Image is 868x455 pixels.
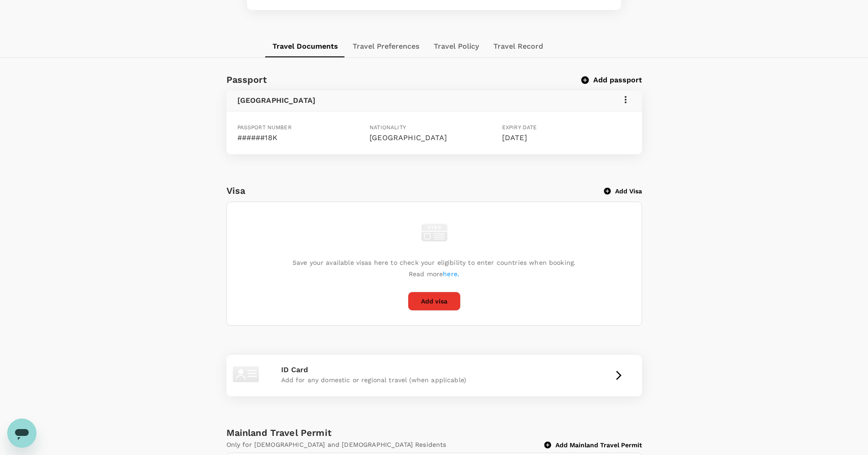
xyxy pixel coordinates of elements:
[370,132,498,143] p: [GEOGRAPHIC_DATA]
[582,76,642,85] button: Add passport
[226,440,503,449] p: Only for [DEMOGRAPHIC_DATA] and [DEMOGRAPHIC_DATA] Residents
[265,35,345,57] button: Travel Documents
[486,35,550,57] button: Travel Record
[615,187,642,196] p: Add Visa
[230,359,262,390] img: id-card
[293,258,575,267] p: Save your available visas here to check your eligibility to enter countries when booking.
[443,270,459,278] a: here.
[544,441,642,449] button: Add Mainland Travel Permit
[502,132,631,143] p: [DATE]
[281,375,587,384] p: Add for any domestic or regional travel (when applicable)
[237,94,316,107] h6: [GEOGRAPHIC_DATA]
[281,364,587,375] p: ID Card
[426,35,486,57] button: Travel Policy
[237,124,292,131] span: Passport number
[226,72,267,87] h6: Passport
[502,124,537,131] span: Expiry date
[226,425,503,440] h6: Mainland Travel Permit
[370,124,406,131] span: Nationality
[408,292,461,311] button: Add visa
[237,132,366,143] p: ######18K
[226,183,604,198] h6: Visa
[345,35,426,57] button: Travel Preferences
[604,187,642,196] button: Add Visa
[7,419,36,448] iframe: Button to launch messaging window
[418,217,450,248] img: visa
[409,269,459,278] p: Read more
